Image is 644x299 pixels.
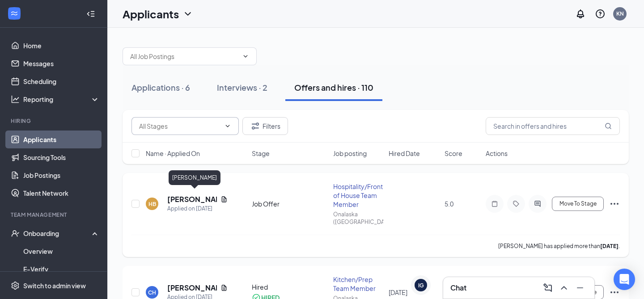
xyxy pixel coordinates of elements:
div: Interviews · 2 [217,82,267,93]
a: Overview [23,242,100,260]
svg: ChevronDown [242,53,249,60]
div: Hospitality/Front of House Team Member [333,182,384,209]
span: Score [445,149,462,158]
div: Switch to admin view [23,281,86,290]
button: Minimize [573,281,587,295]
a: Home [23,37,100,55]
div: Onboarding [23,229,92,238]
span: 5.0 [445,200,453,208]
a: Messages [23,55,100,72]
input: All Job Postings [130,51,238,61]
input: Search in offers and hires [486,117,620,135]
h5: [PERSON_NAME] [167,194,217,204]
div: KN [616,10,624,17]
svg: Settings [11,281,20,290]
div: Open Intercom Messenger [614,269,635,290]
span: Name · Applied On [146,149,200,158]
svg: Analysis [11,95,20,104]
svg: Note [489,200,500,207]
span: Actions [486,149,508,158]
div: Reporting [23,95,100,104]
div: Hiring [11,117,98,125]
div: [PERSON_NAME] [169,170,220,185]
svg: MagnifyingGlass [605,122,612,130]
p: [PERSON_NAME] has applied more than . [498,242,620,250]
h5: [PERSON_NAME] [167,283,217,293]
svg: Document [220,284,228,291]
a: Scheduling [23,72,100,90]
input: All Stages [139,121,220,131]
span: Stage [252,149,270,158]
div: Team Management [11,211,98,219]
button: Filter Filters [242,117,288,135]
div: Job Offer [252,199,327,208]
svg: Minimize [575,282,585,293]
svg: Ellipses [609,198,620,209]
svg: UserCheck [11,229,20,238]
div: IG [418,282,424,289]
svg: ActiveChat [532,200,543,207]
span: Move To Stage [559,201,597,207]
span: Job posting [333,149,367,158]
div: Kitchen/Prep Team Member [333,275,384,293]
svg: ChevronDown [182,8,193,19]
div: HB [148,200,156,208]
svg: ComposeMessage [542,282,553,293]
button: Move To Stage [552,197,604,211]
svg: WorkstreamLogo [10,9,19,18]
span: [DATE] [389,288,407,296]
h1: Applicants [123,6,179,21]
svg: Collapse [86,9,95,18]
a: Job Postings [23,166,100,184]
svg: Notifications [575,8,586,19]
b: [DATE] [600,243,619,249]
svg: ChevronDown [224,122,231,130]
button: ComposeMessage [541,281,555,295]
a: Applicants [23,131,100,148]
h3: Chat [450,283,466,293]
svg: Ellipses [609,287,620,298]
a: Sourcing Tools [23,148,100,166]
div: Offers and hires · 110 [294,82,373,93]
div: CH [148,289,156,296]
div: Hired [252,282,327,291]
div: Onalaska ([GEOGRAPHIC_DATA]) [333,211,384,226]
svg: Document [220,196,228,203]
a: Talent Network [23,184,100,202]
a: E-Verify [23,260,100,278]
svg: QuestionInfo [595,8,606,19]
div: Applications · 6 [131,82,190,93]
div: Applied on [DATE] [167,204,228,213]
svg: Tag [511,200,521,207]
span: Hired Date [389,149,420,158]
svg: Filter [250,121,261,131]
svg: ChevronUp [559,282,569,293]
button: ChevronUp [557,281,571,295]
